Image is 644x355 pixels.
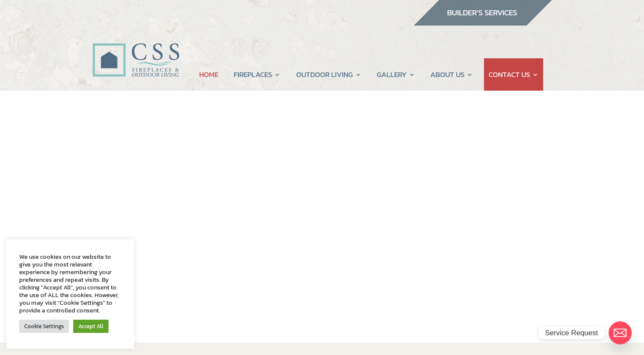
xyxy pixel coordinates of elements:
a: Accept All [73,320,109,333]
a: FIREPLACES [234,58,280,91]
div: We use cookies on our website to give you the most relevant experience by remembering your prefer... [19,253,121,314]
a: ABOUT US [430,58,473,91]
a: OUTDOOR LIVING [296,58,361,91]
a: GALLERY [377,58,415,91]
a: HOME [199,58,218,91]
img: CSS Fireplaces & Outdoor Living (Formerly Construction Solutions & Supply)- Jacksonville Ormond B... [92,20,179,81]
a: CONTACT US [489,58,538,91]
a: builder services construction supply [413,17,552,29]
a: Email [609,321,632,344]
a: Cookie Settings [19,320,69,333]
